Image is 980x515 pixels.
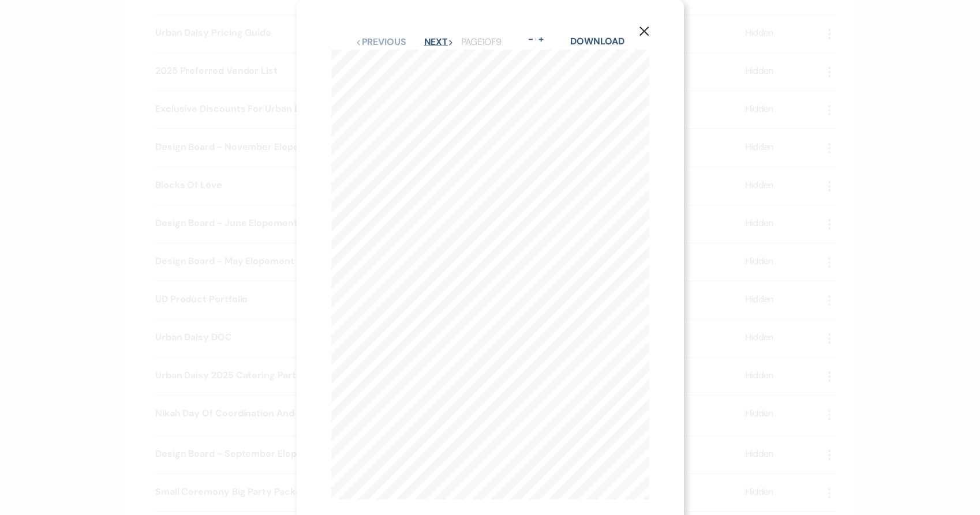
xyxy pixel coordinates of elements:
[424,37,454,47] button: Next
[461,35,501,50] p: Page 1 of 9
[356,37,406,47] button: Previous
[537,35,546,44] button: +
[570,35,624,47] a: Download
[526,35,535,44] button: -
